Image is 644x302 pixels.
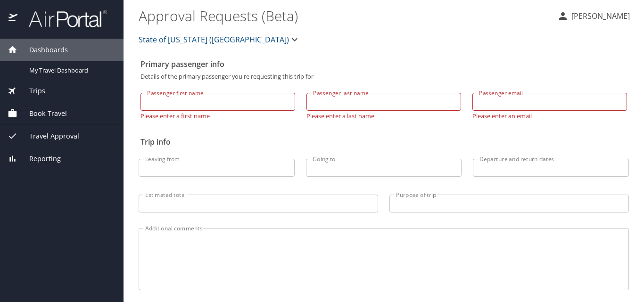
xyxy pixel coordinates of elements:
[17,86,45,96] span: Trips
[17,45,68,55] span: Dashboards
[472,111,627,119] p: Please enter an email
[17,108,67,119] span: Book Travel
[553,8,634,24] button: [PERSON_NAME]
[29,66,112,75] span: My Travel Dashboard
[135,30,304,49] button: State of [US_STATE] ([GEOGRAPHIC_DATA])
[8,9,18,28] img: icon-airportal.png
[140,57,627,72] h2: Primary passenger info
[17,131,79,141] span: Travel Approval
[140,111,295,119] p: Please enter a first name
[569,10,630,22] p: [PERSON_NAME]
[17,154,61,164] span: Reporting
[306,111,461,119] p: Please enter a last name
[140,134,627,149] h2: Trip info
[18,9,107,28] img: airportal-logo.png
[139,33,289,46] span: State of [US_STATE] ([GEOGRAPHIC_DATA])
[139,1,550,30] h1: Approval Requests (Beta)
[140,73,627,80] p: Details of the primary passenger you're requesting this trip for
